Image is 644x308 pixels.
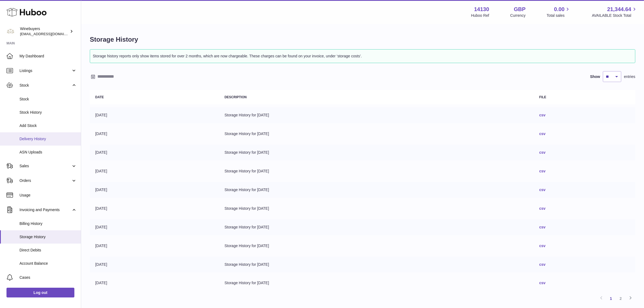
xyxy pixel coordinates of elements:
[6,288,74,297] a: Log out
[606,294,616,303] a: 1
[592,13,638,18] span: AVAILABLE Stock Total
[19,193,77,198] span: Usage
[219,107,534,123] td: Storage History for [DATE]
[19,248,77,253] span: Direct Debits
[19,150,77,155] span: ASN Uploads
[219,275,534,291] td: Storage History for [DATE]
[19,207,71,212] span: Invoicing and Payments
[219,163,534,179] td: Storage History for [DATE]
[590,74,600,79] label: Show
[219,145,534,160] td: Storage History for [DATE]
[471,13,489,18] div: Huboo Ref
[219,238,534,254] td: Storage History for [DATE]
[19,261,77,266] span: Account Balance
[19,54,77,59] span: My Dashboard
[19,178,71,183] span: Orders
[539,188,546,192] a: csv
[607,6,631,13] span: 21,344.64
[19,275,77,280] span: Cases
[624,74,635,79] span: entries
[539,150,546,155] a: csv
[90,35,635,44] h1: Storage History
[616,294,626,303] a: 2
[592,6,638,18] a: 21,344.64 AVAILABLE Stock Total
[19,83,71,88] span: Stock
[539,225,546,229] a: csv
[93,52,632,60] p: Storage history reports only show items stored for over 2 months, which are now chargeable. These...
[539,206,546,211] a: csv
[19,234,77,240] span: Storage History
[90,238,219,254] td: [DATE]
[539,169,546,173] a: csv
[90,107,219,123] td: [DATE]
[219,201,534,217] td: Storage History for [DATE]
[224,95,247,99] strong: Description
[6,27,15,35] img: internalAdmin-14130@internal.huboo.com
[554,6,565,13] span: 0.00
[219,182,534,198] td: Storage History for [DATE]
[219,126,534,142] td: Storage History for [DATE]
[19,123,77,128] span: Add Stock
[539,281,546,285] a: csv
[219,219,534,235] td: Storage History for [DATE]
[539,244,546,248] a: csv
[95,95,104,99] strong: Date
[90,126,219,142] td: [DATE]
[90,145,219,160] td: [DATE]
[90,182,219,198] td: [DATE]
[19,97,77,102] span: Stock
[19,136,77,142] span: Delivery History
[539,95,546,99] strong: File
[19,110,77,115] span: Stock History
[510,13,526,18] div: Currency
[20,26,69,37] div: Winebuyers
[19,68,71,73] span: Listings
[539,113,546,117] a: csv
[547,6,571,18] a: 0.00 Total sales
[20,32,80,36] span: [EMAIL_ADDRESS][DOMAIN_NAME]
[474,6,489,13] strong: 14130
[539,132,546,136] a: csv
[539,262,546,267] a: csv
[90,163,219,179] td: [DATE]
[19,163,71,169] span: Sales
[90,201,219,217] td: [DATE]
[514,6,526,13] strong: GBP
[90,219,219,235] td: [DATE]
[90,275,219,291] td: [DATE]
[90,257,219,273] td: [DATE]
[547,13,571,18] span: Total sales
[219,257,534,273] td: Storage History for [DATE]
[19,221,77,226] span: Billing History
